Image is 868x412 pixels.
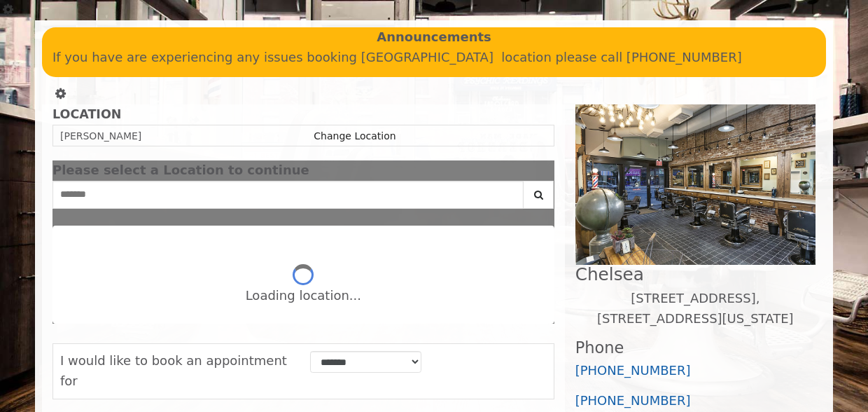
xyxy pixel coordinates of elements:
[575,393,691,408] a: [PHONE_NUMBER]
[52,181,524,209] input: Search Center
[52,181,554,216] div: Center Select
[575,363,691,378] a: [PHONE_NUMBER]
[531,190,547,200] i: Search button
[60,130,141,142] span: [PERSON_NAME]
[314,130,395,142] a: Change Location
[575,265,815,284] h2: Chelsea
[377,27,491,48] b: Announcements
[533,166,554,175] button: close dialog
[52,163,309,177] span: Please select a Location to continue
[52,48,815,68] p: If you have are experiencing any issues booking [GEOGRAPHIC_DATA] location please call [PHONE_NUM...
[246,286,361,306] div: Loading location...
[575,339,815,357] h3: Phone
[60,353,287,388] span: I would like to book an appointment for
[575,289,815,329] p: [STREET_ADDRESS],[STREET_ADDRESS][US_STATE]
[52,107,121,121] b: LOCATION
